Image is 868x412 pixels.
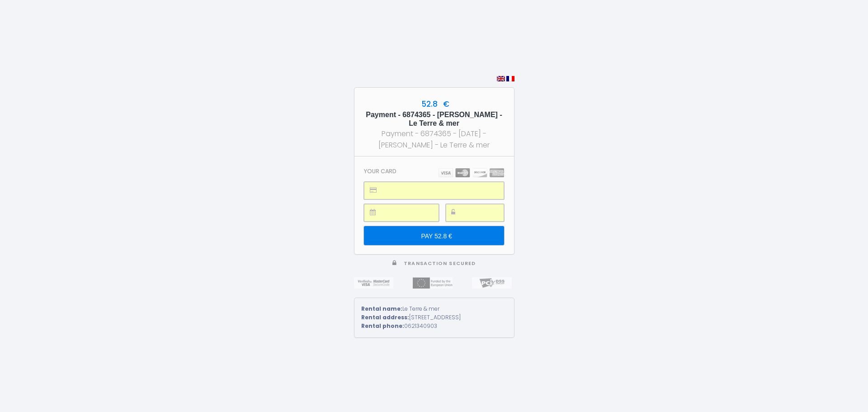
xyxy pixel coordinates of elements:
[419,99,449,109] span: 52.8 €
[361,313,507,322] div: [STREET_ADDRESS]
[363,128,506,151] div: Payment - 6874365 - [DATE] - [PERSON_NAME] - Le Terre & mer
[384,182,503,199] iframe: Cadre sécurisé pour la saisie du numéro de carte
[361,313,409,321] strong: Rental address:
[361,305,507,313] div: Le Terre & mer
[506,76,514,81] img: fr.png
[361,322,507,331] div: 0621340903
[363,110,506,128] h5: Payment - 6874365 - [PERSON_NAME] - Le Terre & mer
[384,204,438,221] iframe: Cadre sécurisé pour la saisie de la date d'expiration
[404,260,476,267] span: Transaction secured
[466,204,504,221] iframe: Cadre sécurisé pour la saisie du code de sécurité CVC
[364,168,396,175] h3: Your card
[361,305,402,313] strong: Rental name:
[497,76,505,81] img: en.png
[364,226,504,245] input: PAY 52.8 €
[361,322,404,330] strong: Rental phone:
[439,168,504,177] img: carts.png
